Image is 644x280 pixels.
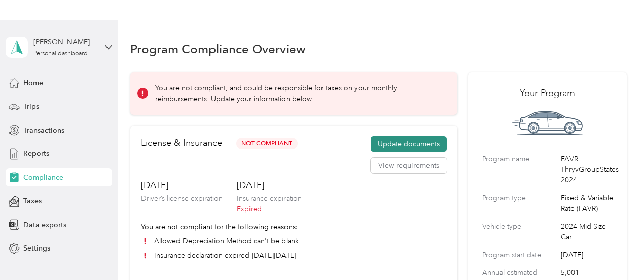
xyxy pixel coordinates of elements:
[33,37,97,47] div: [PERSON_NAME]
[587,223,644,280] iframe: Everlance-gr Chat Button Frame
[141,236,447,246] li: Allowed Depreciation Method can't be blank
[482,250,557,260] label: Program start date
[23,220,66,230] span: Data exports
[23,196,42,206] span: Taxes
[482,153,557,185] label: Program name
[237,193,302,204] p: Insurance expiration
[236,138,298,149] span: Not Compliant
[482,221,557,242] label: Vehicle type
[33,51,88,57] div: Personal dashboard
[561,153,619,185] span: FAVR ThryvGroupStates 2024
[141,179,223,192] h3: [DATE]
[23,148,49,159] span: Reports
[371,158,447,174] button: View requirements
[237,204,302,214] p: Expired
[482,193,557,214] label: Program type
[237,179,302,192] h3: [DATE]
[141,193,223,204] p: Driver’s license expiration
[23,172,63,183] span: Compliance
[561,221,619,242] span: 2024 Mid-Size Car
[155,83,443,104] p: You are not compliant, and could be responsible for taxes on your monthly reimbursements. Update ...
[141,136,222,150] h2: License & Insurance
[23,243,50,254] span: Settings
[561,193,619,214] span: Fixed & Variable Rate (FAVR)
[482,86,612,100] h2: Your Program
[23,78,43,88] span: Home
[130,44,306,54] h1: Program Compliance Overview
[371,136,447,152] button: Update documents
[141,250,447,261] li: Insurance declaration expired [DATE][DATE]
[23,101,39,112] span: Trips
[561,250,619,260] span: [DATE]
[23,125,64,136] span: Transactions
[141,222,447,232] p: You are not compliant for the following reasons:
